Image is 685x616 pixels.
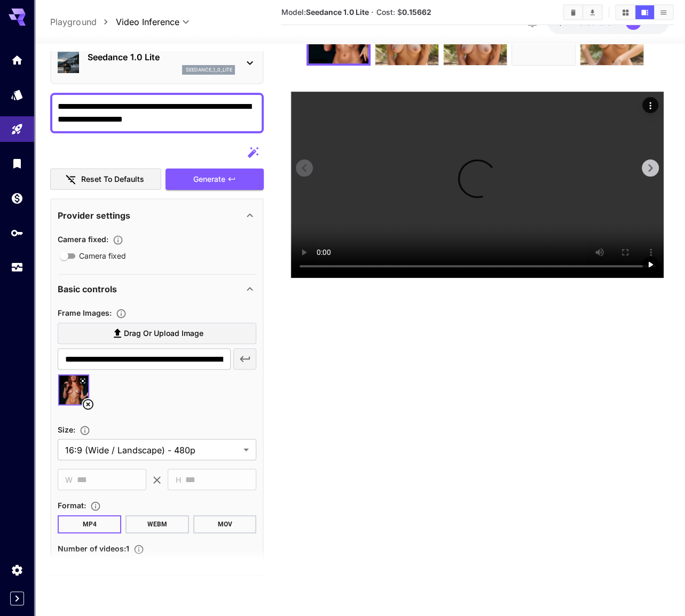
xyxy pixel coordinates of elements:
[58,323,256,345] label: Drag or upload image
[402,7,431,17] b: 0.15662
[124,327,203,340] span: Drag or upload image
[65,474,73,486] span: W
[11,123,23,136] div: Playground
[58,209,130,222] p: Provider settings
[642,257,658,273] div: Play video
[11,261,23,274] div: Usage
[112,308,131,319] button: Upload frame images.
[58,46,256,79] div: Seedance 1.0 Liteseedance_1_0_lite
[281,7,368,17] span: Model:
[58,235,108,244] span: Camera fixed :
[583,5,602,19] button: Download All
[564,5,582,19] button: Clear All
[88,51,235,63] p: Seedance 1.0 Lite
[79,250,126,261] span: Camera fixed
[50,15,115,28] nav: breadcrumb
[305,7,368,17] b: Seedance 1.0 Lite
[185,66,232,74] p: seedance_1_0_lite
[125,515,189,533] button: WEBM
[642,97,658,113] div: Actions
[75,425,95,436] button: Adjust the dimensions of the generated image by specifying its width and height in pixels, or sel...
[654,5,673,19] button: Show media in list view
[376,7,431,17] span: Cost: $
[558,18,579,27] span: $2.14
[11,226,23,239] div: API Keys
[635,5,654,19] button: Show media in video view
[58,515,121,533] button: MP4
[11,563,23,577] div: Settings
[58,544,129,553] span: Number of videos : 1
[616,5,635,19] button: Show media in grid view
[65,444,239,457] span: 16:9 (Wide / Landscape) - 480p
[193,173,225,186] span: Generate
[115,15,179,28] span: Video Inference
[86,501,105,511] button: Choose the file format for the output video.
[175,474,180,486] span: H
[50,169,161,190] button: Reset to defaults
[58,203,256,228] div: Provider settings
[615,4,674,20] div: Show media in grid viewShow media in video viewShow media in list view
[58,308,112,317] span: Frame Images :
[129,544,148,555] button: Specify how many videos to generate in a single request. Each video generation will be charged se...
[371,6,374,19] p: ·
[58,283,117,295] p: Basic controls
[50,15,96,28] a: Playground
[563,4,603,20] div: Clear AllDownload All
[579,18,617,27] span: credits left
[58,501,86,510] span: Format :
[11,53,23,67] div: Home
[193,515,257,533] button: MOV
[166,169,264,190] button: Generate
[58,425,75,434] span: Size :
[11,85,23,98] div: Models
[11,157,23,170] div: Library
[11,191,23,205] div: Wallet
[58,276,256,302] div: Basic controls
[10,591,24,605] button: Expand sidebar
